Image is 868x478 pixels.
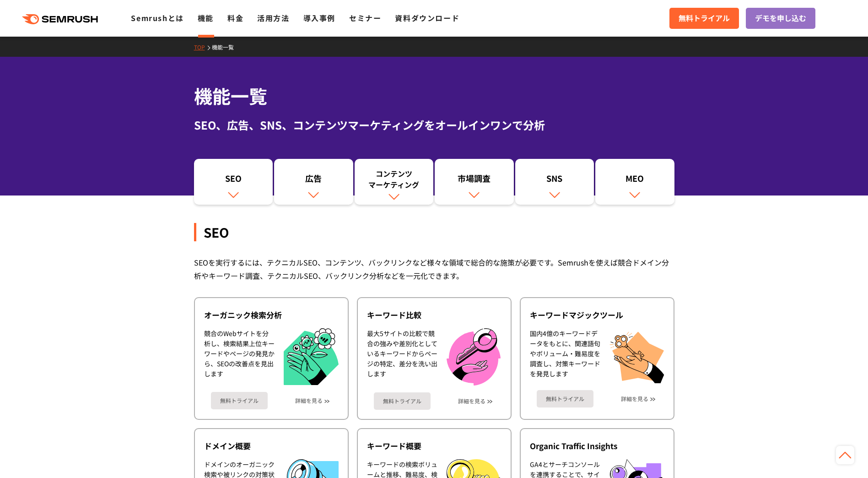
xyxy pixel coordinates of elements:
div: コンテンツ マーケティング [359,168,429,190]
div: キーワード比較 [367,310,501,320]
a: 無料トライアル [669,8,739,29]
a: 機能 [198,12,214,23]
div: 市場調査 [439,173,509,188]
a: 詳細を見る [295,397,323,404]
a: 無料トライアル [374,392,431,410]
div: 競合のWebサイトを分析し、検索結果上位キーワードやページの発見から、SEOの改善点を見出します [204,328,275,386]
div: 最大5サイトの比較で競合の強みや差別化としているキーワードからページの特定、差分を洗い出します [367,328,437,386]
a: 活用方法 [257,12,289,23]
div: SEOを実行するには、テクニカルSEO、コンテンツ、バックリンクなど様々な領域で総合的な施策が必要です。Semrushを使えば競合ドメイン分析やキーワード調査、テクニカルSEO、バックリンク分析... [194,256,674,282]
div: 国内4億のキーワードデータをもとに、関連語句やボリューム・難易度を調査し、対策キーワードを発見します [530,328,600,383]
a: 料金 [227,12,243,23]
a: Semrushとは [131,12,183,23]
a: 広告 [274,159,353,205]
a: 導入事例 [303,12,335,23]
a: SEO [194,159,273,205]
div: SEO、広告、SNS、コンテンツマーケティングをオールインワンで分析 [194,117,674,133]
a: 資料ダウンロード [395,12,459,23]
img: キーワードマジックツール [609,328,664,383]
div: オーガニック検索分析 [204,310,339,320]
h1: 機能一覧 [194,82,674,109]
a: セミナー [349,12,381,23]
a: 無料トライアル [537,390,593,407]
div: MEO [600,173,670,188]
a: MEO [595,159,674,205]
div: SNS [520,173,590,188]
img: オーガニック検索分析 [284,328,339,386]
div: ドメイン概要 [204,440,339,451]
div: SEO [194,223,674,241]
span: 無料トライアル [679,12,730,24]
a: 詳細を見る [621,396,648,402]
a: 市場調査 [435,159,514,205]
div: SEO [199,173,269,188]
div: キーワードマジックツール [530,310,664,320]
a: 無料トライアル [211,392,268,409]
a: TOP [194,43,212,51]
div: 広告 [279,173,349,188]
div: キーワード概要 [367,440,501,451]
div: Organic Traffic Insights [530,440,664,451]
a: SNS [515,159,594,205]
a: 詳細を見る [458,398,485,404]
span: デモを申し込む [755,12,806,24]
a: デモを申し込む [746,8,815,29]
img: キーワード比較 [447,328,501,386]
a: 機能一覧 [212,43,241,51]
a: コンテンツマーケティング [355,159,434,205]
